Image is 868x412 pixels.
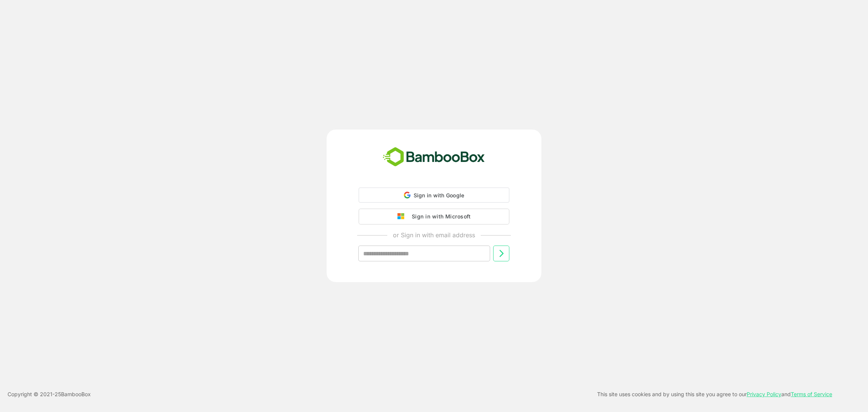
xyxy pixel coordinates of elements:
a: Privacy Policy [747,391,781,397]
p: This site uses cookies and by using this site you agree to our and [597,390,832,399]
p: Copyright © 2021- 25 BambooBox [8,390,91,399]
p: or Sign in with email address [393,230,475,240]
button: Sign in with Microsoft [359,209,509,224]
img: google [397,213,408,220]
span: Sign in with Google [414,192,465,198]
div: Sign in with Google [359,188,509,203]
img: bamboobox [379,145,489,169]
div: Sign in with Microsoft [408,212,471,221]
a: Terms of Service [791,391,832,397]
